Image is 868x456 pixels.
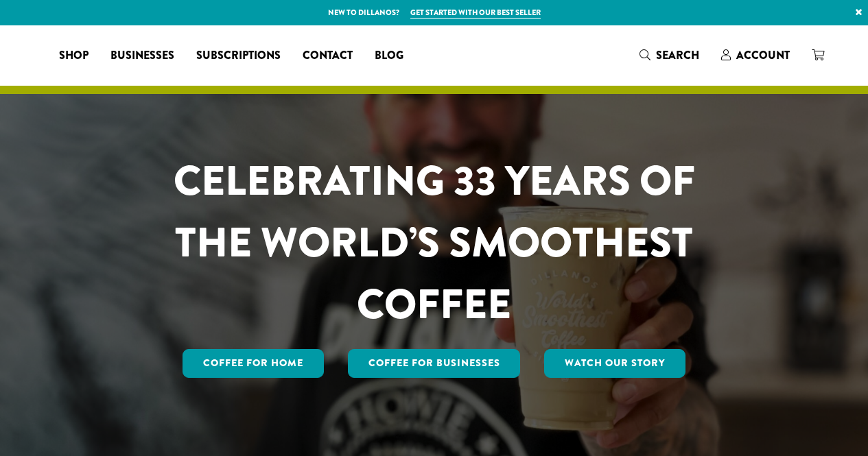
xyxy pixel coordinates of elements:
a: Watch Our Story [544,349,685,378]
span: Account [736,47,790,63]
span: Subscriptions [196,47,281,64]
span: Businesses [110,47,174,64]
a: Get started with our best seller [410,7,541,19]
h1: CELEBRATING 33 YEARS OF THE WORLD’S SMOOTHEST COFFEE [133,150,736,335]
a: Search [629,44,710,67]
a: Shop [48,45,99,67]
span: Search [656,47,699,63]
span: Shop [59,47,89,64]
a: Coffee For Businesses [348,349,521,378]
a: Coffee for Home [183,349,324,378]
span: Contact [303,47,353,64]
span: Blog [375,47,403,64]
